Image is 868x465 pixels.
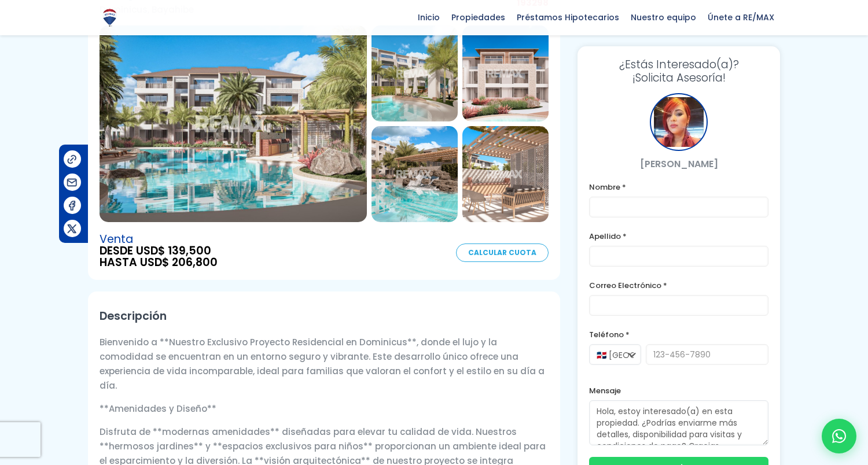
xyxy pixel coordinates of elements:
[589,229,768,243] label: Apellido *
[589,157,768,171] p: [PERSON_NAME]
[100,234,218,245] span: Venta
[589,58,768,84] h3: ¡Solicita Asesoría!
[702,9,780,26] span: Únete a RE/MAX
[100,335,549,393] p: Bienvenido a **Nuestro Exclusivo Proyecto Residencial en Dominicus**, donde el lujo y la comodida...
[589,327,768,342] label: Teléfono *
[372,25,458,121] img: Proyecto en Dominicus
[589,180,768,194] label: Nombre *
[462,25,549,121] img: Proyecto en Dominicus
[372,126,458,222] img: Proyecto en Dominicus
[412,9,446,26] span: Inicio
[646,344,768,365] input: 123-456-7890
[589,278,768,293] label: Correo Electrónico *
[589,400,768,445] textarea: Hola, estoy interesado(a) en esta propiedad. ¿Podrías enviarme más detalles, disponibilidad para ...
[446,9,511,26] span: Propiedades
[650,93,708,151] div: Maricela Dominguez
[511,9,625,26] span: Préstamos Hipotecarios
[589,383,768,398] label: Mensaje
[462,126,549,222] img: Proyecto en Dominicus
[66,153,78,165] img: Compartir
[625,9,702,26] span: Nuestro equipo
[456,243,549,262] a: Calcular Cuota
[66,223,78,235] img: Compartir
[100,8,120,28] img: Logo de REMAX
[100,401,549,416] p: **Amenidades y Diseño**
[66,176,78,189] img: Compartir
[100,303,549,329] h2: Descripción
[100,25,367,222] img: Proyecto en Dominicus
[66,200,78,212] img: Compartir
[100,257,218,268] span: HASTA USD$ 206,800
[589,58,768,71] span: ¿Estás Interesado(a)?
[100,245,218,257] span: DESDE USD$ 139,500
